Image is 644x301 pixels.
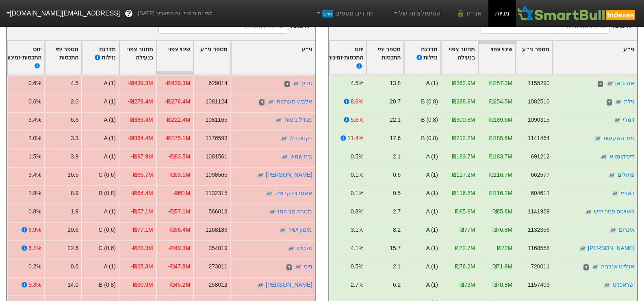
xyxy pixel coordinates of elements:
div: 3.9 [71,152,78,161]
div: 1.9% [28,189,41,198]
span: ? [127,8,131,19]
img: tase link [578,245,586,253]
div: A (1) [104,116,116,124]
div: ₪85.8M [492,207,512,216]
div: מדרגת נזילות [85,45,116,71]
div: ₪77M [460,226,475,234]
div: 0.5% [350,262,363,271]
div: -₪439.3M [165,79,190,88]
div: Toggle SortBy [516,41,553,75]
img: tase link [292,80,300,88]
div: B (0.8) [421,116,438,124]
img: tase link [267,98,275,106]
div: ₪116.8M [452,189,475,198]
div: 16.5 [67,171,78,179]
img: SmartBull [516,5,637,22]
div: A (1) [104,262,116,271]
div: 720011 [531,262,549,271]
div: ₪185.6M [489,134,512,143]
div: 2.0 [71,97,78,106]
div: Toggle SortBy [553,41,637,75]
div: -₪383.4M [128,116,153,124]
img: tase link [591,263,599,271]
a: בית שמש [291,153,312,160]
div: Toggle SortBy [404,41,441,75]
div: ₪73M [460,281,475,289]
div: ₪183.7M [489,152,512,161]
div: -₪45.2M [168,281,190,289]
a: ישראכרט [612,281,634,288]
img: tase link [608,171,616,180]
a: לאומי [620,190,634,196]
div: 22.6 [67,244,78,253]
span: חדש [322,10,333,18]
div: 0.8% [350,207,363,216]
div: A (1) [426,244,438,253]
div: 11.4% [347,134,363,143]
div: 566018 [208,207,227,216]
div: ₪85.8M [455,207,475,216]
div: 17.6 [390,134,401,143]
div: -₪64.4M [131,189,153,198]
a: מימון ישיר [288,226,312,233]
img: tase link [279,226,287,235]
div: ₪116.7M [489,171,512,179]
img: tase link [605,80,614,88]
a: דמרי [622,116,634,123]
div: Toggle SortBy [194,41,230,75]
div: -₪61M [173,189,190,198]
a: אנרג'יאן [615,80,634,86]
a: מדדים נוספיםחדש [312,5,376,22]
div: -₪439.3M [128,79,153,88]
div: B (0.8) [421,134,438,143]
div: Toggle SortBy [325,41,366,75]
img: tase link [603,281,611,290]
div: -₪65.7M [131,171,153,179]
div: 1090315 [527,116,549,124]
div: Toggle SortBy [157,41,193,75]
div: -₪364.4M [128,134,153,143]
div: 1098565 [206,171,228,179]
div: 2.0% [28,134,41,143]
div: 1176593 [206,134,228,143]
div: ₪76.8M [492,226,512,234]
div: A (1) [426,207,438,216]
div: -₪77.1M [131,226,153,234]
div: 3.3 [71,134,78,143]
div: 1132315 [206,189,228,198]
div: 0.2% [28,262,41,271]
img: tase link [265,190,273,198]
div: 0.6% [28,79,41,88]
div: ₪76.2M [455,262,475,271]
div: 4.1% [350,244,363,253]
a: [PERSON_NAME] [266,281,312,288]
span: ד [606,99,611,106]
div: 1141969 [527,207,549,216]
div: Toggle SortBy [2,41,44,75]
div: 604611 [531,189,549,198]
div: 1.5% [28,152,41,161]
div: -₪49.3M [168,244,190,253]
a: אנלייט אנרגיה [601,263,634,270]
img: tase link [584,208,592,216]
div: 14.0 [67,281,78,289]
img: tase link [594,135,602,143]
div: 0.5% [350,152,363,161]
div: 6.9% [28,226,41,234]
div: -₪57.1M [168,207,190,216]
div: ₪72.7M [455,244,475,253]
div: A (1) [104,97,116,106]
div: Toggle SortBy [479,41,515,75]
div: A (1) [426,152,438,161]
div: -₪97.9M [131,152,153,161]
a: הסימולציות שלי [389,5,444,22]
div: 20.7 [390,97,401,106]
div: A (1) [426,171,438,179]
div: -₪63.1M [168,171,190,179]
div: 1168558 [527,244,549,253]
div: 354019 [208,244,227,253]
div: 273011 [208,262,227,271]
div: A (1) [426,79,438,88]
div: Toggle SortBy [231,41,315,75]
div: 1157403 [527,281,549,289]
